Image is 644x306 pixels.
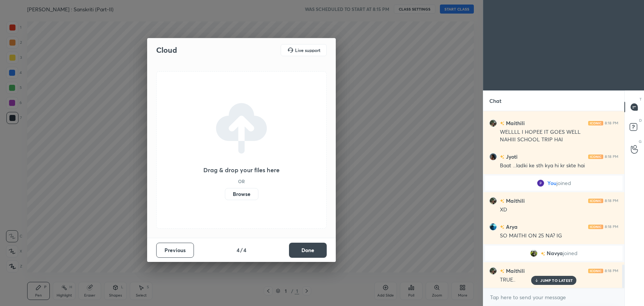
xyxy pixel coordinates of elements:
h2: Cloud [156,45,177,55]
h6: Maithili [504,197,525,205]
div: 8:18 PM [605,225,618,229]
h6: Jyoti [504,153,518,161]
p: JUMP TO LATEST [540,278,573,283]
span: Navya [547,250,563,256]
h4: 4 [243,246,246,254]
h6: Maithili [504,267,525,275]
h5: OR [238,179,245,184]
div: XD [500,206,618,214]
span: joined [563,250,578,256]
img: 3daaa2353754442cba3fb7e3ea74c9b9.jpg [489,197,497,205]
div: 8:18 PM [605,155,618,159]
div: WELLLL I HOPEE IT GOES WELL [500,129,618,136]
h5: Live support [295,48,320,52]
div: 8:18 PM [605,199,618,203]
img: no-rating-badge.077c3623.svg [500,269,504,273]
img: no-rating-badge.077c3623.svg [500,225,504,229]
p: Chat [483,91,507,111]
img: iconic-light.a09c19a4.png [588,269,603,273]
div: 8:18 PM [605,269,618,273]
div: SO MAITHI ON 25 NA? IG [500,232,618,240]
img: no-rating-badge.077c3623.svg [500,199,504,203]
div: NAHIII SCHOOL TRIP HAI [500,136,618,144]
h6: Maithili [504,119,525,127]
div: TRUE.. [500,276,618,284]
button: Previous [156,243,194,258]
div: grid [483,111,624,288]
img: 3 [530,249,538,257]
img: 3c957b8af6c542f2aafab5e60de041a8.jpg [489,153,497,161]
img: no-rating-badge.077c3623.svg [500,155,504,159]
span: You [547,180,556,186]
h3: Drag & drop your files here [203,167,280,173]
img: iconic-light.a09c19a4.png [588,199,603,203]
img: fe5e615f634848a0bdba5bb5a11f7c54.82354728_3 [537,179,544,187]
p: G [639,139,642,144]
img: 3daaa2353754442cba3fb7e3ea74c9b9.jpg [489,267,497,275]
h6: Arya [504,223,518,231]
img: 3daaa2353754442cba3fb7e3ea74c9b9.jpg [489,119,497,127]
img: iconic-light.a09c19a4.png [588,155,603,159]
h4: / [240,246,243,254]
div: 8:18 PM [605,121,618,125]
span: joined [556,180,571,186]
img: no-rating-badge.077c3623.svg [500,121,504,125]
button: Done [289,243,327,258]
h4: 4 [237,246,240,254]
img: no-rating-badge.077c3623.svg [541,252,545,256]
img: iconic-light.a09c19a4.png [588,121,603,125]
p: D [639,118,642,123]
img: iconic-light.a09c19a4.png [588,225,603,229]
img: ca07481371364c92bf6a775d58568f5b.jpg [489,223,497,231]
p: T [639,96,642,102]
div: Baat ...ladki ke sth kya hi kr skte hai [500,162,618,170]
